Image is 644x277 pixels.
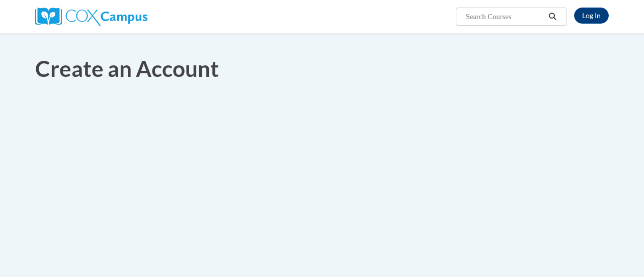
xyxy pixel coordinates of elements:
[465,11,545,23] input: Search Courses
[35,55,219,81] span: Create an Account
[545,11,560,23] button: Search
[35,12,147,20] a: Cox Campus
[548,13,557,21] i: 
[35,8,147,26] img: Cox Campus
[574,8,609,24] a: Log In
